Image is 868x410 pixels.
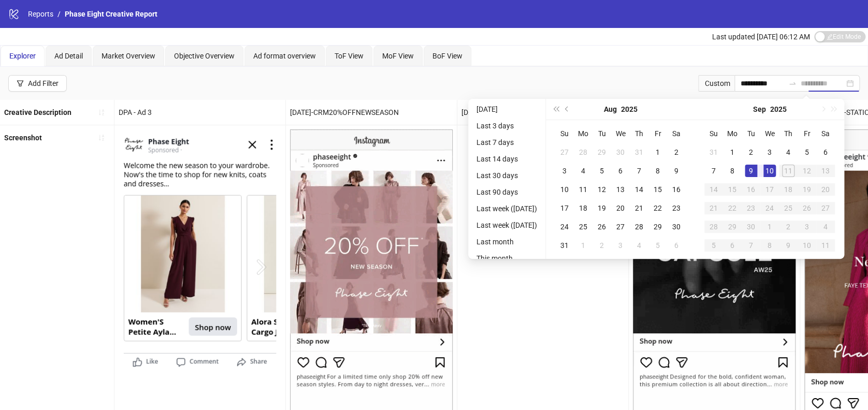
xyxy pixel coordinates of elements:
div: 29 [652,221,664,233]
td: 2025-09-25 [779,199,798,217]
td: 2025-08-23 [667,199,686,217]
div: 24 [558,221,571,233]
span: ToF View [335,52,364,60]
div: 4 [782,146,794,158]
span: Last updated [DATE] 06:12 AM [712,33,810,41]
a: Reports [26,8,55,20]
div: 4 [633,239,645,252]
button: Choose a year [621,99,638,120]
li: Last week ([DATE]) [472,202,541,215]
div: 11 [577,183,589,196]
th: Su [704,124,723,143]
td: 2025-09-07 [704,162,723,180]
td: 2025-08-29 [648,217,667,236]
td: 2025-09-05 [798,143,816,162]
span: Explorer [9,52,36,60]
td: 2025-10-07 [742,236,760,255]
td: 2025-10-05 [704,236,723,255]
button: Choose a year [770,99,787,120]
div: DPA - Ad 3 [114,100,285,125]
td: 2025-07-30 [611,143,630,162]
td: 2025-10-09 [779,236,798,255]
td: 2025-09-16 [742,180,760,199]
td: 2025-07-29 [592,143,611,162]
div: 2 [782,221,794,233]
div: 16 [745,183,757,196]
span: Ad Detail [54,52,83,60]
div: 5 [707,239,720,252]
div: 17 [763,183,776,196]
div: 19 [801,183,813,196]
td: 2025-10-10 [798,236,816,255]
td: 2025-09-21 [704,199,723,217]
td: 2025-09-02 [742,143,760,162]
li: Last 14 days [472,153,541,165]
td: 2025-09-11 [779,162,798,180]
span: swap-right [788,79,797,87]
td: 2025-08-30 [667,217,686,236]
td: 2025-07-28 [574,143,592,162]
td: 2025-09-24 [760,199,779,217]
div: 2 [670,146,683,158]
td: 2025-09-06 [816,143,835,162]
td: 2025-08-11 [574,180,592,199]
th: Tu [592,124,611,143]
td: 2025-08-31 [704,143,723,162]
td: 2025-08-05 [592,162,611,180]
div: 13 [614,183,627,196]
td: 2025-08-13 [611,180,630,199]
div: 10 [558,183,571,196]
span: sort-ascending [98,134,105,141]
td: 2025-09-15 [723,180,742,199]
div: 25 [782,202,794,214]
th: Fr [798,124,816,143]
td: 2025-09-14 [704,180,723,199]
div: 6 [726,239,739,252]
span: Objective Overview [174,52,235,60]
div: [DATE]-CRM20%OFFNEWSEASON [286,100,457,125]
div: 11 [782,165,794,177]
span: Phase Eight Creative Report [65,10,157,18]
td: 2025-08-31 [555,236,574,255]
div: 7 [745,239,757,252]
td: 2025-08-16 [667,180,686,199]
th: Mo [574,124,592,143]
td: 2025-09-22 [723,199,742,217]
th: Sa [667,124,686,143]
div: 9 [745,165,757,177]
td: 2025-09-17 [760,180,779,199]
td: 2025-09-08 [723,162,742,180]
th: Th [630,124,648,143]
td: 2025-09-29 [723,217,742,236]
li: Last 30 days [472,169,541,182]
li: This month [472,252,541,265]
td: 2025-09-19 [798,180,816,199]
td: 2025-10-04 [816,217,835,236]
div: 13 [819,165,832,177]
div: 20 [614,202,627,214]
b: Screenshot [4,134,42,142]
button: Choose a month [753,99,766,120]
div: 24 [763,202,776,214]
div: 1 [577,239,589,252]
th: Th [779,124,798,143]
button: Last year (Control + left) [550,99,561,120]
img: Screenshot 6669055671906 [119,129,281,370]
td: 2025-09-03 [611,236,630,255]
td: 2025-08-14 [630,180,648,199]
div: 5 [596,165,608,177]
td: 2025-09-30 [742,217,760,236]
div: 14 [633,183,645,196]
div: 19 [596,202,608,214]
span: Ad format overview [253,52,316,60]
td: 2025-08-06 [611,162,630,180]
div: [DATE]-CRM20%OFFNEWSEASON [457,100,628,125]
li: Last 3 days [472,120,541,132]
div: Add Filter [28,79,59,87]
td: 2025-08-10 [555,180,574,199]
li: Last 7 days [472,136,541,149]
th: Su [555,124,574,143]
button: Add Filter [8,75,67,92]
div: 27 [614,221,627,233]
td: 2025-08-20 [611,199,630,217]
